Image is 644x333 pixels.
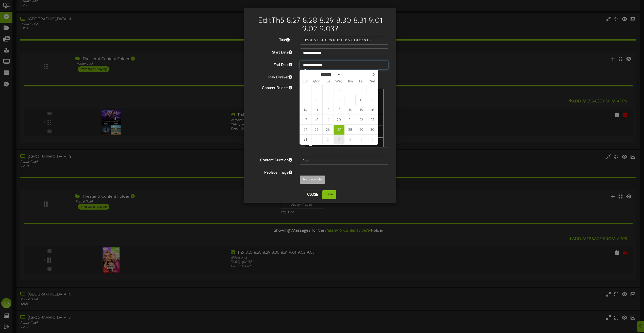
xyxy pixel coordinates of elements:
span: August 11, 2025 [311,105,322,115]
span: August 20, 2025 [334,115,344,125]
span: July 30, 2025 [334,85,344,95]
span: September 1, 2025 [311,135,322,144]
span: August 8, 2025 [356,95,367,105]
span: September 4, 2025 [345,135,356,144]
span: August 21, 2025 [345,115,356,125]
span: August 16, 2025 [367,105,378,115]
span: August 3, 2025 [300,95,311,105]
span: August 12, 2025 [322,105,333,115]
span: September 2, 2025 [322,135,333,144]
span: August 18, 2025 [311,115,322,125]
input: Year [341,72,359,77]
span: August 28, 2025 [345,125,356,135]
input: 15 [300,156,388,165]
span: August 10, 2025 [300,105,311,115]
span: August 7, 2025 [345,95,356,105]
span: July 28, 2025 [311,85,322,95]
span: August 9, 2025 [367,95,378,105]
span: August 24, 2025 [300,125,311,135]
h2: Edit Th5 8.27 8.28 8.29 8.30 8.31 9.01 9.02 9.03 ? [252,17,388,33]
span: August 2, 2025 [367,85,378,95]
span: September 6, 2025 [367,135,378,144]
label: Replace Image [248,169,296,175]
span: August 29, 2025 [356,125,367,135]
span: August 23, 2025 [367,115,378,125]
span: August 26, 2025 [322,125,333,135]
span: Wed [333,80,344,83]
span: Sun [300,80,311,83]
label: Content Folders [248,84,296,91]
span: August 14, 2025 [345,105,356,115]
label: Content Duration [248,156,296,163]
span: August 6, 2025 [334,95,344,105]
span: September 3, 2025 [334,135,344,144]
span: August 17, 2025 [300,115,311,125]
span: August 1, 2025 [356,85,367,95]
span: August 15, 2025 [356,105,367,115]
button: Save [322,190,336,199]
label: Play Forever [248,73,296,80]
span: Thu [344,80,356,83]
span: August 31, 2025 [300,135,311,144]
span: August 27, 2025 [334,125,344,135]
span: Mon [311,80,322,83]
label: Start Date [248,48,296,55]
span: August 22, 2025 [356,115,367,125]
span: July 29, 2025 [322,85,333,95]
span: August 30, 2025 [367,125,378,135]
span: July 27, 2025 [300,85,311,95]
span: July 31, 2025 [345,85,356,95]
span: August 5, 2025 [322,95,333,105]
span: August 4, 2025 [311,95,322,105]
span: August 25, 2025 [311,125,322,135]
span: August 13, 2025 [334,105,344,115]
input: Theater 7 Content Folder [309,143,312,146]
span: Tue [322,80,333,83]
span: Sat [367,80,378,83]
span: September 5, 2025 [356,135,367,144]
span: August 19, 2025 [322,115,333,125]
span: Fri [356,80,367,83]
label: Title [248,36,296,43]
button: Close [304,191,321,199]
input: Title [300,36,388,45]
label: End Date [248,61,296,68]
